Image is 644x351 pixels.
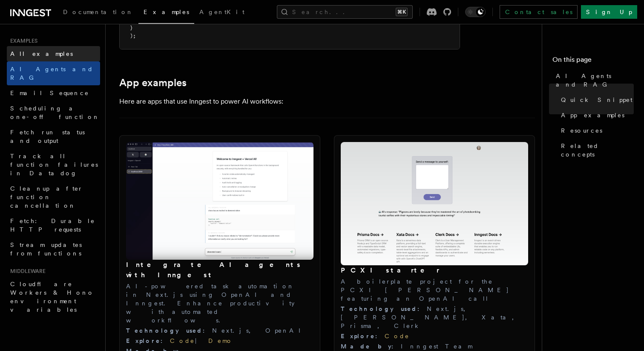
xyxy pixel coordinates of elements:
[199,9,244,15] span: AgentKit
[385,333,410,339] a: Code
[130,25,133,31] span: }
[7,125,100,148] a: Fetch run status and output
[341,305,528,330] div: Next.js, [PERSON_NAME], Xata, Prisma, Clerk
[581,5,637,19] a: Sign Up
[10,218,95,233] span: Fetch: Durable HTTP requests
[7,46,100,61] a: All examples
[396,8,408,16] kbd: ⌘K
[561,96,632,104] span: Quick Snippet
[126,142,313,260] img: Integrate AI agents with Inngest
[7,237,100,261] a: Stream updates from functions
[277,5,413,19] button: Search...⌘K
[126,327,212,334] span: Technology used :
[341,142,528,265] img: PCXI starter
[7,61,100,85] a: AI Agents and RAG
[341,277,528,303] p: A boilerplate project for the PCXI [PERSON_NAME] featuring an OpenAI call
[10,129,85,144] span: Fetch run status and output
[561,111,624,119] span: App examples
[7,38,37,44] span: Examples
[194,3,250,23] a: AgentKit
[7,148,100,181] a: Track all function failures in Datadog
[10,281,94,313] span: Cloudflare Workers & Hono environment variables
[10,50,73,57] span: All examples
[341,305,427,312] span: Technology used :
[138,3,194,24] a: Examples
[556,72,634,89] span: AI Agents and RAG
[7,268,46,275] span: Middleware
[558,107,634,123] a: App examples
[341,342,528,351] div: Inngest Team
[500,5,578,19] a: Contact sales
[7,101,100,125] a: Scheduling a one-off function
[10,66,93,81] span: AI Agents and RAG
[341,343,401,350] span: Made by :
[63,9,133,15] span: Documentation
[465,7,486,17] button: Toggle dark mode
[7,213,100,237] a: Fetch: Durable HTTP requests
[126,282,313,325] p: AI-powered task automation in Next.js using OpenAI and Inngest. Enhance productivity with automat...
[561,142,634,159] span: Related concepts
[10,105,100,120] span: Scheduling a one-off function
[126,336,313,345] div: |
[558,92,634,107] a: Quick Snippet
[126,326,313,335] div: Next.js, OpenAI
[126,337,170,344] span: Explore :
[126,260,313,280] h3: Integrate AI agents with Inngest
[7,181,100,213] a: Cleanup after function cancellation
[10,185,83,209] span: Cleanup after function cancellation
[119,77,187,89] a: App examples
[119,96,460,107] p: Here are apps that use Inngest to power AI workflows:
[130,33,136,39] span: );
[58,3,138,23] a: Documentation
[10,153,98,177] span: Track all function failures in Datadog
[558,138,634,162] a: Related concepts
[10,241,82,257] span: Stream updates from functions
[208,337,233,344] a: Demo
[7,85,100,101] a: Email Sequence
[170,337,195,344] a: Code
[552,68,634,92] a: AI Agents and RAG
[7,276,100,317] a: Cloudflare Workers & Hono environment variables
[561,126,602,135] span: Resources
[341,265,528,276] h3: PCXI starter
[558,123,634,138] a: Resources
[10,90,89,96] span: Email Sequence
[144,9,189,15] span: Examples
[552,55,634,68] h4: On this page
[341,333,385,339] span: Explore :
